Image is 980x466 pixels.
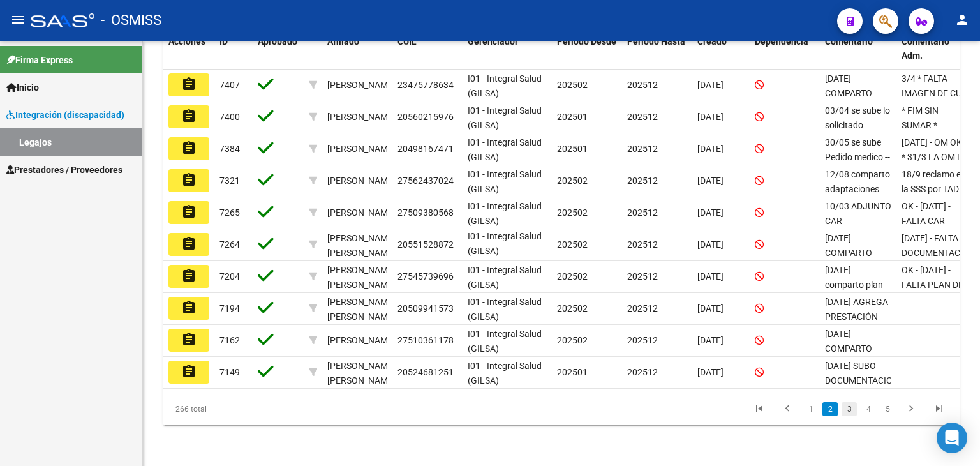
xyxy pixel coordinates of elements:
[820,398,840,420] li: page 2
[219,207,240,218] span: 7265
[397,176,454,186] span: 27562437024
[697,176,724,186] span: [DATE]
[861,402,876,416] a: 4
[902,36,949,61] span: Comentario Adm.
[803,402,819,416] a: 1
[6,80,39,94] span: Inicio
[557,303,588,313] span: 202502
[397,112,454,122] span: 20560215976
[181,109,197,124] mat-icon: assignment
[840,398,859,420] li: page 3
[219,112,240,122] span: 7400
[468,265,542,290] span: I01 - Integral Salud (GILSA)
[627,335,658,345] span: 202512
[168,36,205,47] span: Acciones
[327,174,396,188] div: [PERSON_NAME]
[825,233,902,301] span: 18/03/2025 COMPARTO DOCUMENTACIÓN DE FONOAUDIOLOGIA
[219,36,228,47] span: ID
[627,80,658,90] span: 202512
[557,176,588,186] span: 202502
[392,28,463,70] datatable-header-cell: CUIL
[750,28,820,70] datatable-header-cell: Dependencia
[219,303,240,313] span: 7194
[219,176,240,186] span: 7321
[181,364,197,379] mat-icon: assignment
[219,144,240,154] span: 7384
[822,402,838,416] a: 2
[397,80,454,90] span: 23475778634
[825,265,887,363] span: 12/03/2025 comparto plan de tratamiento fonoaudiología. 07/02/25 ya fue solicitado al prestador
[697,303,724,313] span: [DATE]
[181,140,197,156] mat-icon: assignment
[6,108,124,122] span: Integración (discapacidad)
[557,207,588,218] span: 202502
[327,206,396,220] div: [PERSON_NAME]
[468,231,542,256] span: I01 - Integral Salud (GILSA)
[468,297,542,322] span: I01 - Integral Salud (GILSA)
[627,367,658,377] span: 202512
[825,297,888,423] span: 05/08/2025 AGREGA PRESTACIÓN TRANSPORTE 23/07/2025 CARGO CUD ACTUALIZADO 4/02/2025 SE ADJUNTA CUD...
[697,207,724,218] span: [DATE]
[697,335,724,345] span: [DATE]
[954,12,970,27] mat-icon: person
[899,402,923,416] a: go to next page
[468,73,542,98] span: I01 - Integral Salud (GILSA)
[327,333,396,348] div: [PERSON_NAME]
[697,112,724,122] span: [DATE]
[181,268,197,283] mat-icon: assignment
[163,393,320,425] div: 266 total
[627,271,658,282] span: 202512
[163,28,214,70] datatable-header-cell: Acciones
[397,271,454,282] span: 27545739696
[181,332,197,347] mat-icon: assignment
[181,77,197,92] mat-icon: assignment
[627,207,658,218] span: 202512
[397,367,454,377] span: 20524681251
[878,398,897,420] li: page 5
[397,335,454,345] span: 27510361178
[181,204,197,220] mat-icon: assignment
[880,402,895,416] a: 5
[181,236,197,252] mat-icon: assignment
[6,163,122,177] span: Prestadores / Proveedores
[825,201,891,226] span: 10/03 ADJUNTO CAR
[902,137,976,278] span: 15/07/2025 - OM OK. * 31/3 LA OM DE PSP INDICA 1 SS Y DESDE FEBRERO. LA DOCUMENTACION LA REALIZAN...
[10,12,26,27] mat-icon: menu
[219,271,240,282] span: 7204
[627,144,658,154] span: 202512
[327,295,396,324] div: [PERSON_NAME] [PERSON_NAME]
[627,36,685,47] span: Periodo Hasta
[557,36,616,47] span: Periodo Desde
[825,105,890,130] span: 03/04 se sube lo solicitado
[557,80,588,90] span: 202502
[697,80,724,90] span: [DATE]
[747,402,771,416] a: go to first page
[258,36,297,47] span: Aprobado
[468,169,542,194] span: I01 - Integral Salud (GILSA)
[327,231,396,260] div: [PERSON_NAME] [PERSON_NAME]
[775,402,799,416] a: go to previous page
[820,28,896,70] datatable-header-cell: Comentario
[219,335,240,345] span: 7162
[896,28,973,70] datatable-header-cell: Comentario Adm.
[552,28,622,70] datatable-header-cell: Periodo Desde
[557,144,588,154] span: 202501
[557,112,588,122] span: 202501
[627,239,658,250] span: 202512
[627,112,658,122] span: 202512
[327,142,396,156] div: [PERSON_NAME]
[842,402,857,416] a: 3
[219,367,240,377] span: 7149
[557,367,588,377] span: 202501
[622,28,692,70] datatable-header-cell: Periodo Hasta
[6,53,73,67] span: Firma Express
[181,300,197,315] mat-icon: assignment
[697,144,724,154] span: [DATE]
[468,361,542,386] span: I01 - Integral Salud (GILSA)
[463,28,552,70] datatable-header-cell: Gerenciador
[557,271,588,282] span: 202502
[825,137,890,191] span: 30/05 se sube Pedido medico -- 31/3 VER OBSEVACIONES
[697,367,724,377] span: [DATE]
[327,78,396,93] div: [PERSON_NAME]
[101,6,161,34] span: - OSMISS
